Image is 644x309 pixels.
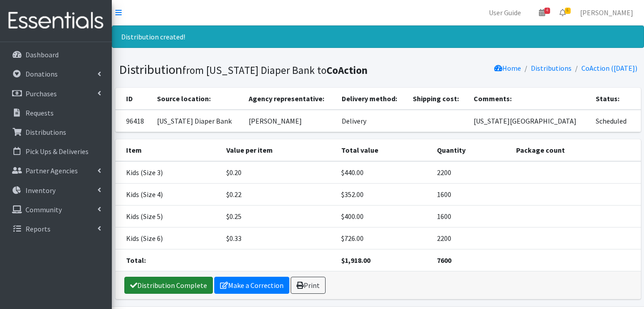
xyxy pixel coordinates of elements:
th: Package count [511,139,641,161]
p: Reports [25,224,51,233]
a: 4 [532,4,552,21]
td: $352.00 [336,183,432,205]
th: Shipping cost: [407,88,468,110]
h1: Distribution [119,62,375,77]
span: 4 [544,8,550,14]
p: Purchases [25,89,57,98]
td: Kids (Size 4) [115,183,221,205]
div: Distribution created! [112,26,644,48]
a: Reports [4,220,108,238]
a: Purchases [4,85,108,103]
a: Distributions [531,64,572,73]
a: Partner Agencies [4,162,108,180]
a: User Guide [482,4,528,21]
a: Distributions [4,123,108,141]
td: [US_STATE][GEOGRAPHIC_DATA] [468,110,590,132]
td: Kids (Size 5) [115,205,221,227]
span: 6 [565,8,571,14]
strong: Total: [126,256,146,265]
p: Partner Agencies [25,166,78,175]
td: Delivery [336,110,407,132]
td: [PERSON_NAME] [243,110,336,132]
td: Scheduled [590,110,641,132]
th: Comments: [468,88,590,110]
td: $440.00 [336,161,432,184]
td: $726.00 [336,227,432,249]
td: 1600 [432,205,510,227]
a: CoAction ([DATE]) [581,64,637,73]
td: 2200 [432,227,510,249]
th: Total value [336,139,432,161]
td: $400.00 [336,205,432,227]
th: Item [115,139,221,161]
strong: $1,918.00 [341,256,370,265]
a: Print [291,277,326,294]
th: Source location: [152,88,243,110]
th: Agency representative: [243,88,336,110]
strong: 7600 [437,256,451,265]
a: Inventory [4,181,108,199]
td: 1600 [432,183,510,205]
a: Dashboard [4,46,108,64]
th: Delivery method: [336,88,407,110]
td: $0.22 [221,183,336,205]
th: Value per item [221,139,336,161]
a: 6 [552,4,573,21]
img: HumanEssentials [4,6,108,36]
a: Requests [4,104,108,122]
th: ID [115,88,152,110]
td: 2200 [432,161,510,184]
a: Make a Correction [214,277,289,294]
th: Quantity [432,139,510,161]
p: Pick Ups & Deliveries [25,147,89,156]
td: Kids (Size 6) [115,227,221,249]
b: CoAction [326,64,368,77]
p: Inventory [25,186,55,195]
a: [PERSON_NAME] [573,4,640,21]
p: Community [25,205,62,214]
small: from [US_STATE] Diaper Bank to [182,64,368,77]
td: Kids (Size 3) [115,161,221,184]
td: $0.33 [221,227,336,249]
a: Community [4,201,108,219]
p: Dashboard [25,50,59,59]
a: Donations [4,65,108,83]
td: [US_STATE] Diaper Bank [152,110,243,132]
th: Status: [590,88,641,110]
p: Requests [25,108,54,117]
a: Home [494,64,521,73]
a: Pick Ups & Deliveries [4,142,108,160]
a: Distribution Complete [124,277,213,294]
td: $0.25 [221,205,336,227]
p: Donations [25,69,58,78]
td: 96418 [115,110,152,132]
p: Distributions [25,128,66,137]
td: $0.20 [221,161,336,184]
